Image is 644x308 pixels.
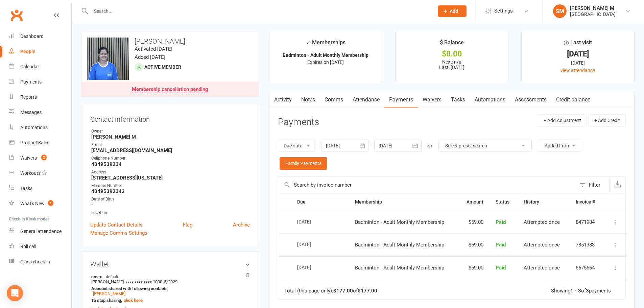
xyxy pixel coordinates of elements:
a: Attendance [348,92,384,108]
div: Filter [589,181,600,189]
strong: 4049539234 [91,161,250,167]
a: Waivers [418,92,446,108]
div: Payments [20,79,42,85]
strong: 3 [586,288,589,294]
a: Reports [9,90,71,105]
td: 8471984 [570,211,603,234]
a: Tasks [9,181,71,196]
a: What's New1 [9,196,71,211]
a: Automations [9,120,71,135]
img: image1751328136.png [87,38,129,80]
div: Email [91,142,250,148]
a: Comms [320,92,348,108]
span: Attempted once [524,219,560,225]
span: Attempted once [524,265,560,271]
div: Product Sales [20,140,49,145]
div: [DATE] [297,239,328,250]
span: Paid [496,219,506,225]
strong: 40495392342 [91,188,250,194]
a: Family Payments [280,157,327,169]
a: Waivers 2 [9,150,71,166]
div: [DATE] [528,59,628,67]
div: Calendar [20,64,39,69]
a: Notes [296,92,320,108]
strong: [PERSON_NAME] M [91,134,250,140]
span: Attempted once [524,242,560,248]
div: Roll call [20,244,36,249]
th: Invoice # [570,193,603,211]
td: $59.00 [458,256,490,279]
td: $59.00 [458,211,490,234]
div: Automations [20,125,48,130]
a: Class kiosk mode [9,254,71,269]
div: Tasks [20,186,32,191]
strong: To stop sharing, [91,298,246,303]
span: Add [450,8,458,14]
div: Messages [20,110,42,115]
div: Last visit [564,38,592,50]
div: [PERSON_NAME] M [570,5,616,11]
span: Badminton - Adult Monthly Membership [355,242,444,248]
div: Address [91,169,250,175]
th: Amount [458,193,490,211]
a: Messages [9,105,71,120]
div: Open Intercom Messenger [7,285,23,301]
a: view attendance [560,68,595,73]
a: [PERSON_NAME] [93,291,125,296]
a: click here [124,298,143,303]
div: Memberships [306,38,345,51]
a: People [9,44,71,59]
a: Credit balance [551,92,595,108]
span: Paid [496,265,506,271]
span: Settings [494,3,513,19]
div: Reports [20,94,37,100]
strong: - [91,202,250,208]
div: What's New [20,201,45,206]
div: SM [553,4,567,18]
div: [GEOGRAPHIC_DATA] [570,11,616,17]
strong: 1 - 3 [570,288,581,294]
th: History [518,193,570,211]
strong: [STREET_ADDRESS][US_STATE] [91,175,250,181]
div: Class check-in [20,259,50,264]
span: 2 [41,155,47,160]
div: Cellphone Number [91,155,250,162]
button: Filter [576,177,610,193]
a: Automations [470,92,510,108]
td: 6675664 [570,256,603,279]
input: Search... [89,6,429,16]
span: Badminton - Adult Monthly Membership [355,219,444,225]
div: People [20,49,35,54]
strong: Badminton - Adult Monthly Membership [283,52,368,58]
a: Payments [9,74,71,90]
div: Dashboard [20,33,44,39]
a: Archive [233,221,250,229]
th: Due [291,193,349,211]
a: Dashboard [9,29,71,44]
i: ✓ [306,40,310,46]
div: Workouts [20,170,41,176]
span: Active member [144,64,181,70]
a: General attendance kiosk mode [9,224,71,239]
div: Showing of payments [551,288,611,294]
a: Workouts [9,166,71,181]
th: Membership [349,193,458,211]
button: Due date [278,140,315,152]
strong: amex [91,274,246,279]
td: 7851383 [570,233,603,256]
div: [DATE] [297,262,328,273]
div: $0.00 [402,50,502,57]
div: [DATE] [528,50,628,57]
div: Total (this page only): of [284,288,377,294]
strong: $177.00 [333,288,353,294]
p: Next: n/a Last: [DATE] [402,59,502,70]
h3: Contact information [90,113,250,123]
span: 1 [48,200,53,206]
td: $59.00 [458,233,490,256]
time: Added [DATE] [135,54,165,60]
a: Clubworx [8,7,25,24]
a: Payments [384,92,418,108]
strong: $177.00 [358,288,377,294]
a: Flag [183,221,192,229]
button: Add [438,5,467,17]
